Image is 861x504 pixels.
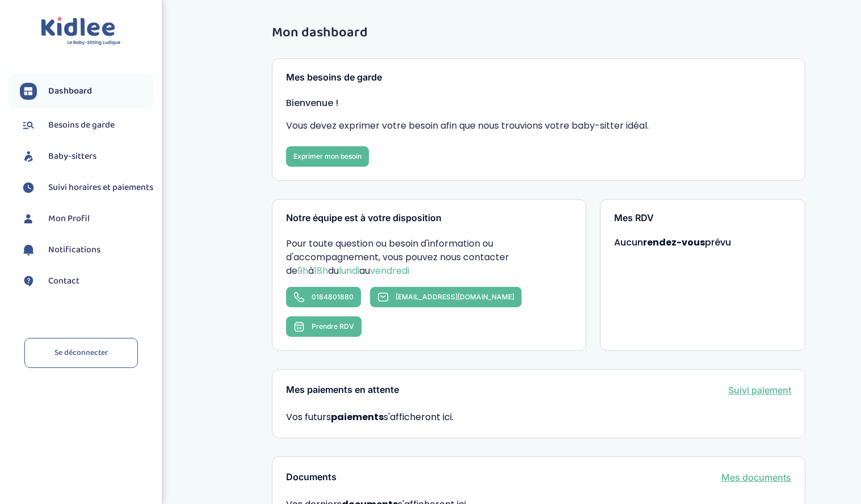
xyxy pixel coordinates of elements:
[331,410,384,423] strong: paiements
[272,26,805,40] h1: Mon dashboard
[286,316,362,337] button: Prendre RDV
[20,210,37,227] img: profil.svg
[286,410,453,423] span: Vos futurs s'afficheront ici.
[20,273,37,290] img: contact.svg
[24,338,138,368] a: Se déconnecter
[370,287,522,307] a: [EMAIL_ADDRESS][DOMAIN_NAME]
[286,472,337,482] h3: Documents
[48,118,115,132] span: Besoins de garde
[20,273,153,290] a: Contact
[396,293,514,301] span: [EMAIL_ADDRESS][DOMAIN_NAME]
[297,264,308,277] span: 9h
[614,213,791,223] h3: Mes RDV
[20,148,37,165] img: babysitters.svg
[48,181,153,194] span: Suivi horaires et paiements
[48,150,96,163] span: Baby-sitters
[370,264,409,277] span: vendredi
[20,242,153,259] a: Notifications
[286,385,399,395] h3: Mes paiements en attente
[312,322,354,331] span: Prendre RDV
[286,73,791,83] h3: Mes besoins de garde
[286,119,791,133] p: Vous devez exprimer votre besoin afin que nous trouvions votre baby-sitter idéal.
[20,148,153,165] a: Baby-sitters
[614,236,731,249] span: Aucun prévu
[314,264,328,277] span: 18h
[48,274,79,288] span: Contact
[643,236,705,249] strong: rendez-vous
[20,179,37,196] img: suivihoraire.svg
[339,264,359,277] span: lundi
[20,179,153,196] a: Suivi horaires et paiements
[312,293,354,301] span: 0184801880
[41,17,121,46] img: logo.svg
[20,117,153,134] a: Besoins de garde
[286,237,572,278] p: Pour toute question ou besoin d'information ou d'accompagnement, vous pouvez nous contacter de à ...
[286,96,791,110] p: Bienvenue !
[286,146,369,167] a: Exprimer mon besoin
[286,287,361,307] a: 0184801880
[48,243,100,257] span: Notifications
[721,471,791,484] a: Mes documents
[48,84,92,98] span: Dashboard
[20,117,37,134] img: besoin.svg
[286,213,572,223] h3: Notre équipe est à votre disposition
[728,383,791,397] a: Suivi paiement
[20,242,37,259] img: notification.svg
[20,83,153,100] a: Dashboard
[48,212,90,226] span: Mon Profil
[20,83,37,100] img: dashboard.svg
[20,210,153,227] a: Mon Profil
